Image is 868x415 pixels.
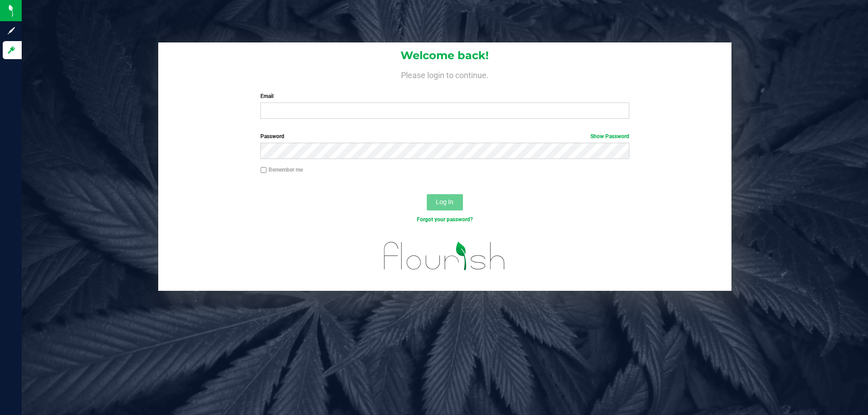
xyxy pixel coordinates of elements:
[260,167,267,173] input: Remember me
[427,194,463,210] button: Log In
[590,133,629,140] a: Show Password
[158,50,731,61] h1: Welcome back!
[158,69,731,79] h4: Please login to continue.
[260,133,284,140] span: Password
[260,166,303,174] label: Remember me
[7,26,16,35] inline-svg: Sign up
[260,92,629,100] label: Email
[436,198,453,205] span: Log In
[373,233,516,279] img: flourish_logo.svg
[417,216,473,223] a: Forgot your password?
[7,46,16,55] inline-svg: Log in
